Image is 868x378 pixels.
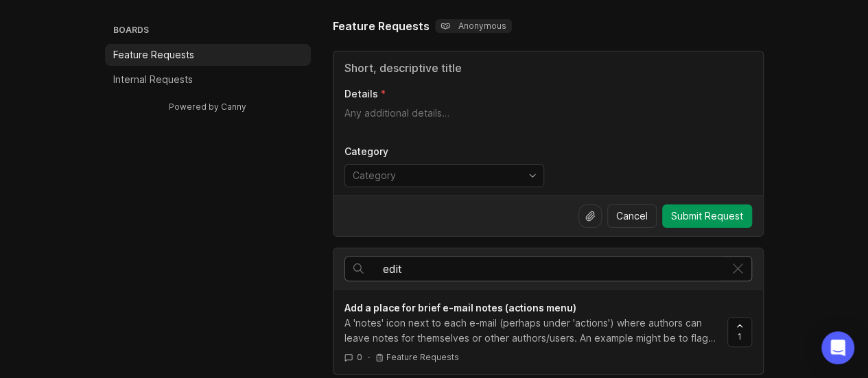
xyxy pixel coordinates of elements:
button: Submit Request [662,204,752,228]
h3: Boards [110,22,311,41]
textarea: Details [344,106,752,134]
span: 0 [357,351,362,363]
input: Title [344,60,752,76]
div: · [368,351,370,363]
p: Feature Requests [386,352,459,363]
p: Category [344,145,544,158]
div: A 'notes' icon next to each e-mail (perhaps under 'actions') where authors can leave notes for th... [344,316,716,346]
button: Cancel [607,204,657,228]
a: Add a place for brief e-mail notes (actions menu)A 'notes' icon next to each e-mail (perhaps unde... [344,300,727,363]
svg: toggle icon [521,170,543,181]
span: Add a place for brief e-mail notes (actions menu) [344,302,576,314]
a: Powered by Canny [167,99,248,115]
input: Search… [383,261,725,276]
span: Cancel [616,209,648,223]
p: Feature Requests [113,48,194,62]
span: 1 [738,331,742,342]
a: Internal Requests [105,69,311,91]
button: 1 [727,317,752,347]
div: Open Intercom Messenger [821,331,854,364]
p: Internal Requests [113,73,193,86]
div: toggle menu [344,164,544,187]
h1: Feature Requests [333,18,430,34]
a: Feature Requests [105,44,311,66]
input: Category [353,168,520,183]
p: Anonymous [441,21,506,32]
p: Details [344,87,378,101]
span: Submit Request [671,209,743,223]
